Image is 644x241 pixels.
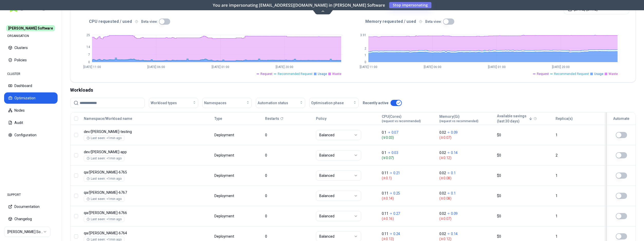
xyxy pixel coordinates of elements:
[311,100,344,105] span: Optimisation phase
[151,100,177,105] span: Workload types
[392,130,398,135] p: 0.07
[265,214,311,219] div: 0
[260,72,273,76] span: Request
[265,234,311,239] div: 0
[204,100,226,105] span: Namespaces
[83,65,101,69] tspan: [DATE] 11:00
[451,150,458,155] p: 0.14
[556,234,602,239] div: 1
[609,72,618,76] span: Waste
[77,18,353,25] div: CPU requested / used
[88,60,90,64] tspan: 0
[439,191,446,196] p: 0.02
[212,65,229,69] tspan: [DATE] 01:00
[258,100,288,105] span: Automation status
[439,176,492,181] span: ( 0.08 )
[537,72,549,76] span: Request
[214,153,235,158] div: Deployment
[451,170,456,176] p: 0.1
[6,25,55,31] span: [PERSON_NAME] Software
[4,69,58,79] div: CLUSTER
[214,193,235,198] div: Deployment
[4,92,58,104] button: Optimization
[439,135,492,140] span: ( 0.07 )
[497,234,551,239] div: $0
[4,190,58,200] div: SUPPORT
[360,65,377,69] tspan: [DATE] 11:00
[382,114,421,123] div: CPU(Cores)
[393,231,400,236] p: 0.24
[439,150,446,155] p: 0.02
[382,150,386,155] p: 0.1
[4,54,58,66] button: Policies
[265,193,311,198] div: 0
[382,196,435,201] span: ( 0.14 )
[84,129,183,134] p: alfred-cron-testing
[382,155,435,160] span: ( 0.07 )
[393,170,400,176] p: 0.21
[439,211,446,216] p: 0.02
[4,105,58,116] button: Nodes
[382,130,386,135] p: 0.1
[382,170,388,176] p: 0.11
[382,176,435,181] span: ( 0.1 )
[497,173,551,178] div: $0
[4,80,58,91] button: Dashboard
[439,216,492,221] span: ( 0.07 )
[276,65,293,69] tspan: [DATE] 20:00
[149,98,198,108] button: Workload types
[393,211,400,216] p: 0.27
[382,211,388,216] p: 0.11
[497,153,551,158] div: $0
[365,47,366,50] tspan: 2
[84,210,183,215] p: alfred-cron-6766
[4,129,58,141] button: Configuration
[363,100,388,105] p: Recently active
[84,190,183,195] p: alfred-cron-6767
[497,113,533,124] button: Available savings(last 30 days)
[147,65,165,69] tspan: [DATE] 06:00
[214,234,235,239] div: Deployment
[353,18,629,25] div: Memory requested / used
[556,153,602,158] div: 2
[497,214,551,219] div: $0
[265,116,279,121] p: Restarts
[265,173,311,178] div: 0
[87,156,122,160] div: Last seen: <1min ago
[609,116,633,121] div: Automate
[439,130,446,135] p: 0.02
[594,72,603,76] span: Usage
[360,33,366,37] tspan: 3.91
[488,65,506,69] tspan: [DATE] 01:00
[84,113,132,124] button: Namespace/Workload name
[309,98,359,108] button: Optimisation phase
[382,191,388,196] p: 0.11
[87,217,122,221] div: Last seen: <1min ago
[265,153,311,158] div: 0
[451,191,456,196] p: 0.1
[202,98,252,108] button: Namespaces
[556,214,602,219] div: 1
[382,216,435,221] span: ( 0.16 )
[439,155,492,160] span: ( 0.12 )
[316,116,377,121] div: Policy
[332,72,341,76] span: Waste
[265,132,311,138] div: 0
[451,211,458,216] p: 0.09
[451,130,458,135] p: 0.09
[365,53,366,57] tspan: 1
[552,65,570,69] tspan: [DATE] 20:00
[4,201,58,212] button: Documentation
[365,60,366,64] tspan: 0
[318,72,327,76] span: Usage
[556,113,573,124] button: Replica(s)
[497,193,551,198] div: $0
[70,86,636,94] div: Workloads
[554,72,589,76] span: Recommended Request
[214,132,235,138] div: Deployment
[214,113,222,124] button: Type
[4,31,58,41] div: ORGANISATION
[439,170,446,176] p: 0.02
[4,117,58,128] button: Audit
[497,132,551,138] div: $0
